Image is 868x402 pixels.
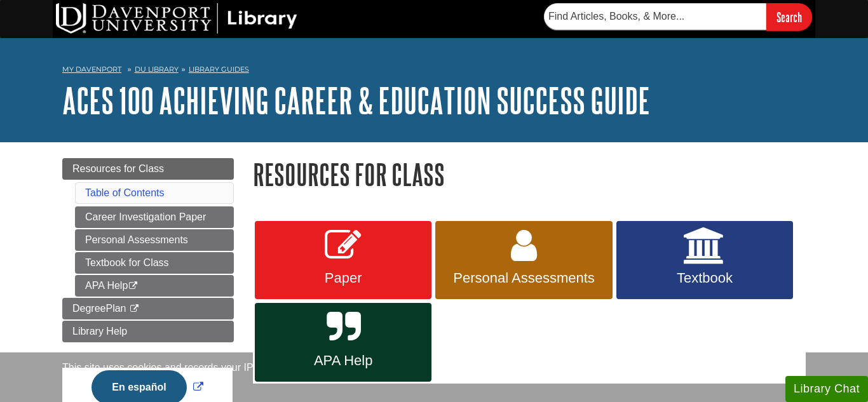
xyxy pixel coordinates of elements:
[626,270,783,286] span: Textbook
[785,376,868,402] button: Library Chat
[85,187,165,198] a: Table of Contents
[75,252,234,274] a: Textbook for Class
[616,221,793,300] a: Textbook
[62,298,234,319] a: DegreePlan
[255,221,431,300] a: Paper
[62,158,234,180] a: Resources for Class
[445,270,602,286] span: Personal Assessments
[75,206,234,228] a: Career Investigation Paper
[544,3,812,30] form: Searches DU Library's articles, books, and more
[255,303,431,382] a: APA Help
[62,61,806,81] nav: breadcrumb
[72,163,164,174] span: Resources for Class
[62,64,121,75] a: My Davenport
[264,270,422,286] span: Paper
[62,81,650,120] a: ACES 100 Achieving Career & Education Success Guide
[128,282,139,290] i: This link opens in a new window
[75,229,234,251] a: Personal Assessments
[135,65,179,74] a: DU Library
[88,382,206,392] a: Link opens in new window
[435,221,612,300] a: Personal Assessments
[766,3,812,30] input: Search
[253,158,806,191] h1: Resources for Class
[62,321,234,342] a: Library Help
[72,303,126,314] span: DegreePlan
[264,352,422,369] span: APA Help
[189,65,249,74] a: Library Guides
[56,3,297,34] img: DU Library
[129,305,140,313] i: This link opens in a new window
[544,3,766,30] input: Find Articles, Books, & More...
[75,275,234,297] a: APA Help
[72,326,127,337] span: Library Help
